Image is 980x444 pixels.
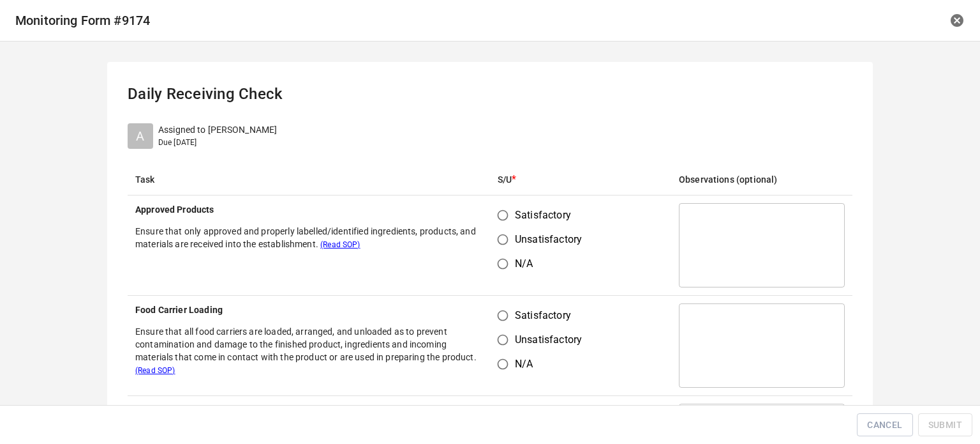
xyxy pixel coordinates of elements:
[135,305,223,315] b: Food Carrier Loading
[135,325,482,376] p: Ensure that all food carriers are loaded, arranged, and unloaded as to prevent contamination and ...
[135,204,214,215] b: Approved Products
[158,123,277,137] p: Assigned to [PERSON_NAME]
[498,203,592,276] div: s/u
[515,256,533,272] span: N/A
[515,208,571,223] span: Satisfactory
[515,332,582,348] span: Unsatisfactory
[857,413,912,437] button: Cancel
[158,137,277,148] p: Due [DATE]
[15,10,648,31] h6: Monitoring Form # 9174
[515,308,571,323] span: Satisfactory
[135,366,175,375] span: (Read SOP)
[128,82,852,105] p: Daily Receiving Check
[128,164,490,195] th: Task
[515,232,582,247] span: Unsatisfactory
[515,356,533,372] span: N/A
[671,164,852,195] th: Observations (optional)
[320,240,360,249] span: (Read SOP)
[498,303,592,376] div: s/u
[490,164,671,195] th: S/U
[128,123,153,149] div: A
[867,417,902,433] span: Cancel
[135,225,482,250] p: Ensure that only approved and properly labelled/identified ingredients, products, and materials a...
